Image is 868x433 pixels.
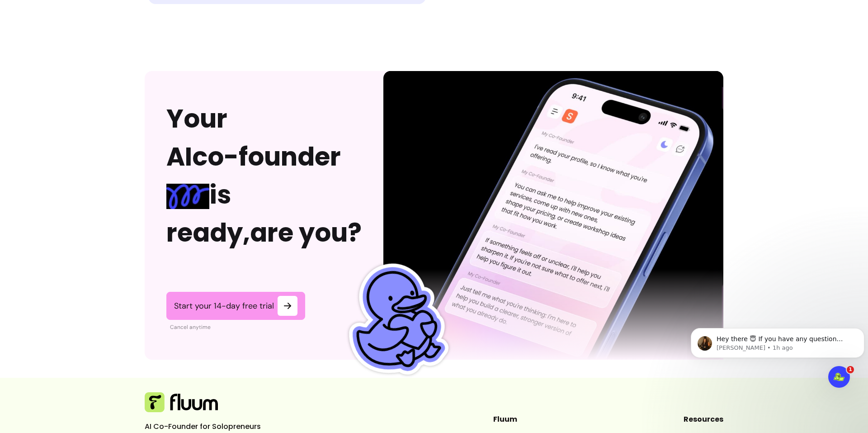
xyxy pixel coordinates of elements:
span: are you? [250,215,362,251]
h2: Your AI is ready, [166,100,362,252]
iframe: Intercom live chat [828,366,850,388]
header: Fluum [493,414,558,425]
span: co-founder [192,139,341,175]
a: Start your 14-day free trial [166,292,305,320]
img: Fluum Duck sticker [328,253,462,387]
img: spring Blue [166,184,209,209]
img: Fluum Logo [145,392,218,412]
iframe: Intercom notifications message [687,309,868,409]
header: Resources [684,414,723,425]
p: AI Co-Founder for Solopreneurs [145,421,280,432]
img: Phone [383,71,723,360]
span: Start your 14-day free trial [174,300,274,311]
span: 1 [847,366,854,373]
p: Cancel anytime [170,324,305,331]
